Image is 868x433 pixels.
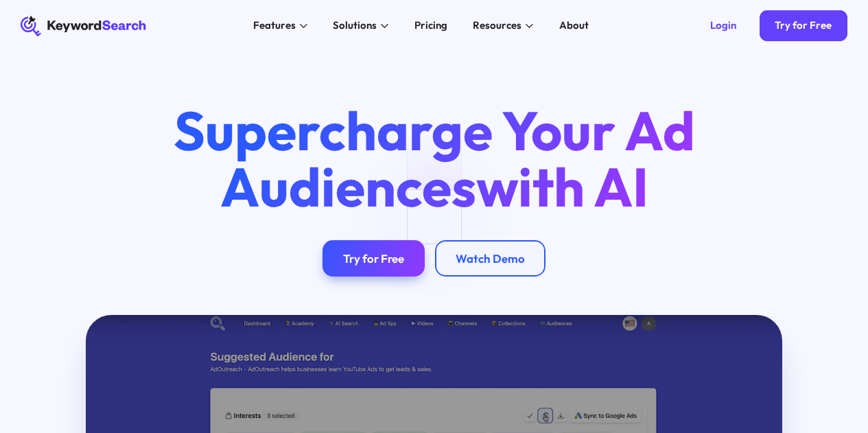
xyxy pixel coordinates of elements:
span: with AI [476,152,648,221]
a: Try for Free [760,10,847,41]
div: Try for Free [775,19,832,32]
a: Login [695,10,752,41]
a: Try for Free [322,240,425,277]
div: Resources [473,18,521,34]
a: About [552,16,597,36]
div: Watch Demo [456,251,525,266]
div: Features [253,18,296,34]
div: Pricing [414,18,447,34]
div: About [559,18,589,34]
a: Pricing [407,16,456,36]
div: Solutions [333,18,377,34]
div: Try for Free [343,251,404,266]
h1: Supercharge Your Ad Audiences [150,103,717,215]
div: Login [710,19,736,32]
